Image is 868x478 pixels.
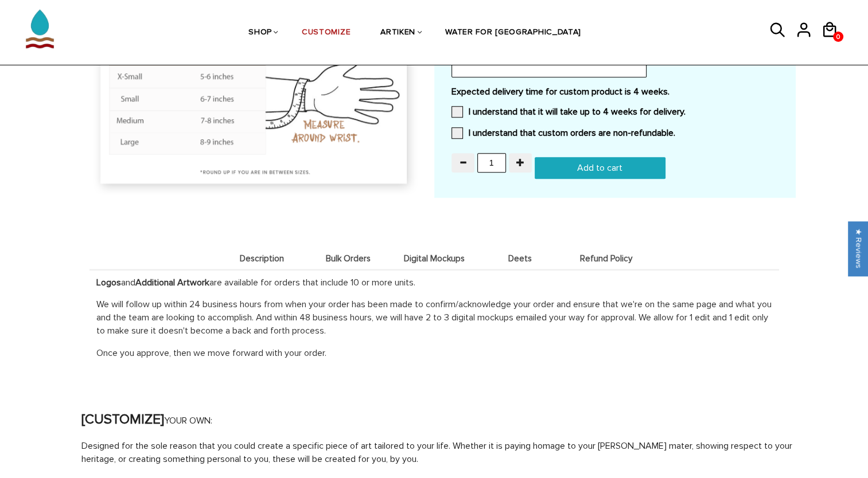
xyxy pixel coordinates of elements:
[96,276,772,289] p: and are available for orders that include 10 or more units.
[90,7,420,198] img: size_chart_new.png
[96,298,772,338] p: We will follow up within 24 business hours from when your order has been made to confirm/acknowle...
[164,415,212,426] span: YOUR OWN:
[833,30,843,44] span: 0
[833,32,843,42] a: 0
[308,254,388,264] span: Bulk Orders
[394,254,474,264] span: Digital Mockups
[535,157,665,179] input: Add to cart
[248,3,272,62] a: SHOP
[135,277,209,288] strong: Additional Artwork
[96,347,772,360] p: Once you approve, then we move forward with your order.
[81,440,799,466] p: Designed for the sole reason that you could create a specific piece of art tailored to your life....
[222,254,302,264] span: Description
[848,221,868,276] div: Click to open Judge.me floating reviews tab
[451,86,779,97] label: Expected delivery time for custom product is 4 weeks.
[380,3,415,62] a: ARTIKEN
[445,3,581,62] a: WATER FOR [GEOGRAPHIC_DATA]
[96,277,121,288] strong: Logos
[302,3,351,62] a: CUSTOMIZE
[451,106,686,117] label: I understand that it will take up to 4 weeks for delivery.
[451,127,675,139] label: I understand that custom orders are non-refundable.
[566,254,647,264] span: Refund Policy
[81,411,164,428] strong: [CUSTOMIZE]
[480,254,560,264] span: Deets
